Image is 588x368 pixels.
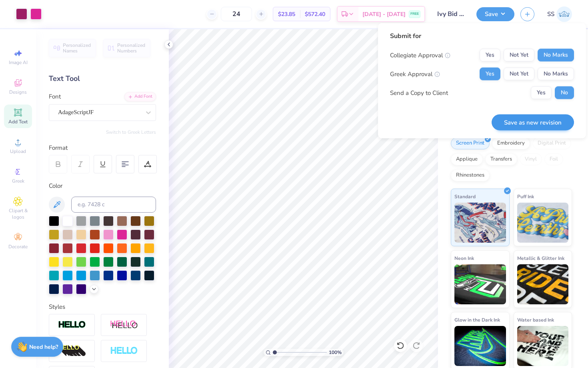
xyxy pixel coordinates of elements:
button: Save [476,7,514,21]
span: Add Text [8,119,28,125]
img: Puff Ink [517,203,569,243]
div: Format [49,143,157,153]
div: Transfers [485,153,517,165]
img: Glow in the Dark Ink [454,326,506,366]
span: 100 % [329,349,342,356]
button: No Marks [538,49,574,62]
span: Clipart & logos [4,207,32,220]
button: Yes [531,86,552,99]
span: Personalized Numbers [117,42,146,54]
div: Styles [49,302,156,312]
img: 3d Illusion [58,345,86,358]
img: Water based Ink [517,326,569,366]
span: FREE [410,11,419,17]
span: Water based Ink [517,316,554,324]
div: Text Tool [49,73,156,84]
button: Save as new revision [492,114,574,131]
span: [DATE] - [DATE] [362,10,406,18]
span: $572.40 [305,10,325,18]
div: Screen Print [451,137,490,149]
div: Applique [451,153,483,165]
div: Digital Print [532,137,571,149]
img: Shadow [110,320,138,330]
img: Stroke [58,320,86,330]
div: Send a Copy to Client [390,88,448,97]
span: $23.85 [278,10,295,18]
strong: Need help? [29,343,58,351]
button: Not Yet [504,68,534,80]
div: Foil [544,153,563,165]
button: Yes [480,49,500,62]
button: Switch to Greek Letters [106,129,156,135]
img: Shaiya Sayani [556,6,572,22]
span: Puff Ink [517,192,534,201]
div: Collegiate Approval [390,50,450,60]
div: Color [49,181,156,191]
img: Neon Ink [454,264,506,304]
div: Rhinestones [451,169,490,181]
label: Font [49,92,61,101]
span: Image AI [9,59,28,66]
span: Decorate [8,243,28,250]
span: Standard [454,192,476,201]
button: No Marks [538,68,574,80]
button: Yes [480,68,500,80]
img: Negative Space [110,346,138,356]
input: – – [221,7,252,21]
span: Metallic & Glitter Ink [517,254,564,262]
span: Glow in the Dark Ink [454,316,500,324]
button: Not Yet [504,49,534,62]
span: Neon Ink [454,254,474,262]
button: No [555,86,574,99]
input: e.g. 7428 c [71,197,156,213]
span: SS [547,10,554,19]
a: SS [547,6,572,22]
div: Embroidery [492,137,530,149]
span: Greek [12,178,24,184]
input: Untitled Design [431,6,470,22]
div: Vinyl [520,153,542,165]
span: Designs [9,89,27,95]
img: Metallic & Glitter Ink [517,264,569,304]
img: Standard [454,203,506,243]
span: Upload [10,148,26,155]
div: Greek Approval [390,69,440,78]
div: Submit for [390,31,574,41]
div: Add Font [124,92,156,101]
span: Personalized Names [63,42,91,54]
